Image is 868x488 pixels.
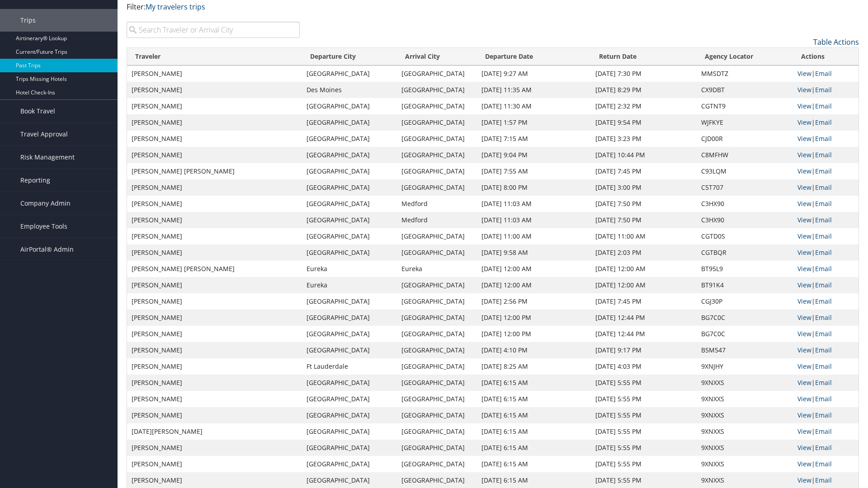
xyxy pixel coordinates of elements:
a: View [797,362,811,371]
td: [DATE] 6:15 AM [477,375,591,391]
a: Email [815,232,832,240]
a: View [797,313,811,322]
td: [GEOGRAPHIC_DATA] [397,147,477,163]
td: [DATE] 9:58 AM [477,244,591,261]
a: View [797,183,811,192]
td: | [793,310,859,326]
td: [DATE] 6:15 AM [477,423,591,440]
td: [GEOGRAPHIC_DATA] [397,82,477,98]
td: [GEOGRAPHIC_DATA] [302,196,397,212]
td: [PERSON_NAME] [127,456,302,472]
td: Eureka [302,277,397,293]
td: [DATE] 9:04 PM [477,147,591,163]
th: Departure Date: activate to sort column ascending [477,48,591,66]
td: | [793,196,859,212]
td: [GEOGRAPHIC_DATA] [302,244,397,261]
td: [GEOGRAPHIC_DATA] [397,310,477,326]
td: BG7C0C [697,310,793,326]
td: [PERSON_NAME] [PERSON_NAME] [127,163,302,179]
td: | [793,358,859,375]
td: BT95L9 [697,261,793,277]
td: [DATE] 2:56 PM [477,293,591,310]
td: [DATE] 7:50 PM [591,196,697,212]
td: [DATE] 11:03 AM [477,196,591,212]
td: [GEOGRAPHIC_DATA] [397,342,477,358]
a: View [797,281,811,289]
td: [GEOGRAPHIC_DATA] [397,326,477,342]
a: View [797,394,811,403]
td: [DATE] 8:29 PM [591,82,697,98]
td: [GEOGRAPHIC_DATA] [302,293,397,310]
td: Des Moines [302,82,397,98]
a: View [797,150,811,159]
a: View [797,102,811,110]
td: [DATE] 12:00 AM [477,261,591,277]
td: [GEOGRAPHIC_DATA] [397,277,477,293]
td: | [793,261,859,277]
td: | [793,440,859,456]
td: [PERSON_NAME] [127,228,302,244]
td: C8MFHW [697,147,793,163]
td: | [793,456,859,472]
a: View [797,167,811,175]
td: [GEOGRAPHIC_DATA] [302,391,397,407]
a: Email [815,69,832,78]
th: Actions [793,48,859,66]
td: [GEOGRAPHIC_DATA] [302,179,397,196]
td: | [793,342,859,358]
td: | [793,212,859,228]
td: [DATE] 11:03 AM [477,212,591,228]
td: [DATE] 3:23 PM [591,131,697,147]
td: C93LQM [697,163,793,179]
td: CJD00R [697,131,793,147]
a: Email [815,264,832,273]
td: [DATE] 8:00 PM [477,179,591,196]
td: [GEOGRAPHIC_DATA] [302,375,397,391]
span: AirPortal® Admin [20,238,74,261]
td: [DATE] 5:55 PM [591,407,697,423]
td: 9XNXXS [697,456,793,472]
td: | [793,293,859,310]
a: Email [815,443,832,452]
td: [DATE] 5:55 PM [591,391,697,407]
td: [PERSON_NAME] [127,82,302,98]
td: [GEOGRAPHIC_DATA] [302,163,397,179]
th: Traveler: activate to sort column ascending [127,48,302,66]
td: [DATE] 6:15 AM [477,407,591,423]
td: [DATE] 11:00 AM [477,228,591,244]
td: [PERSON_NAME] [127,66,302,82]
td: | [793,407,859,423]
th: Return Date: activate to sort column ascending [591,48,697,66]
a: View [797,199,811,208]
a: Email [815,329,832,338]
td: [GEOGRAPHIC_DATA] [302,212,397,228]
td: [GEOGRAPHIC_DATA] [302,407,397,423]
td: [DATE] 5:55 PM [591,375,697,391]
a: View [797,346,811,354]
a: View [797,427,811,436]
td: [DATE] 12:44 PM [591,326,697,342]
a: View [797,297,811,305]
td: | [793,98,859,114]
a: Email [815,460,832,468]
td: | [793,163,859,179]
td: [DATE] 8:25 AM [477,358,591,375]
a: View [797,411,811,419]
td: 9XNXXS [697,407,793,423]
a: Email [815,394,832,403]
td: [GEOGRAPHIC_DATA] [397,456,477,472]
td: [GEOGRAPHIC_DATA] [397,293,477,310]
td: CGTNT9 [697,98,793,114]
td: [GEOGRAPHIC_DATA] [302,326,397,342]
span: Travel Approval [20,123,68,145]
td: | [793,66,859,82]
td: [PERSON_NAME] [127,98,302,114]
span: Reporting [20,169,50,192]
td: | [793,147,859,163]
a: Email [815,313,832,322]
a: View [797,118,811,127]
td: [GEOGRAPHIC_DATA] [397,391,477,407]
td: [GEOGRAPHIC_DATA] [397,179,477,196]
td: [DATE] 5:55 PM [591,423,697,440]
td: [DATE][PERSON_NAME] [127,423,302,440]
